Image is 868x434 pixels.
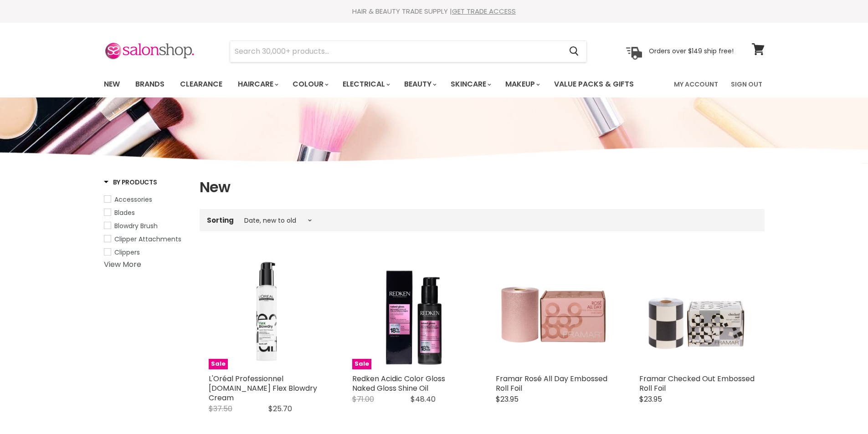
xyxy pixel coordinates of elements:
[114,248,140,257] span: Clippers
[352,394,374,404] span: $71.00
[104,259,141,270] a: View More
[496,394,519,404] span: $23.95
[639,253,755,369] a: Framar Checked Out Embossed Roll Foil Framar Checked Out Embossed Roll Foil
[200,178,765,197] h1: New
[725,75,768,94] a: Sign Out
[92,71,776,97] nav: Main
[209,253,325,369] img: L'Oréal Professionnel Tecni.Art Flex Blowdry Cream
[352,253,468,369] a: Redken Acidic Color Gloss Naked Gloss Shine Oil Sale
[114,235,181,244] span: Clipper Attachments
[639,373,755,393] a: Framar Checked Out Embossed Roll Foil
[114,221,158,230] span: Blowdry Brush
[352,359,371,369] span: Sale
[352,253,468,369] img: Redken Acidic Color Gloss Naked Gloss Shine Oil
[498,75,545,94] a: Makeup
[496,373,607,393] a: Framar Rosé All Day Embossed Roll Foil
[352,373,445,393] a: Redken Acidic Color Gloss Naked Gloss Shine Oil
[444,75,497,94] a: Skincare
[496,253,612,369] img: Framar Rosé All Day Embossed Roll Foil
[104,221,188,231] a: Blowdry Brush
[639,394,662,404] span: $23.95
[286,75,334,94] a: Colour
[114,208,135,217] span: Blades
[209,359,228,369] span: Sale
[104,194,188,204] a: Accessories
[668,75,724,94] a: My Account
[452,6,516,16] a: GET TRADE ACCESS
[336,75,395,94] a: Electrical
[268,403,292,414] span: $25.70
[562,41,586,62] button: Search
[649,47,734,55] p: Orders over $149 ship free!
[207,216,234,224] label: Sorting
[97,71,655,97] ul: Main menu
[230,41,562,62] input: Search
[114,195,152,204] span: Accessories
[209,373,317,403] a: L'Oréal Professionnel [DOMAIN_NAME] Flex Blowdry Cream
[209,403,232,414] span: $37.50
[209,253,325,369] a: L'Oréal Professionnel Tecni.Art Flex Blowdry Cream Sale
[92,7,776,16] div: HAIR & BEAUTY TRADE SUPPLY |
[104,247,188,257] a: Clippers
[231,75,284,94] a: Haircare
[104,208,188,218] a: Blades
[822,391,859,425] iframe: Gorgias live chat messenger
[97,75,127,94] a: New
[104,234,188,244] a: Clipper Attachments
[496,253,612,369] a: Framar Rosé All Day Embossed Roll Foil Framar Rosé All Day Embossed Roll Foil
[128,75,171,94] a: Brands
[104,178,157,187] h3: By Products
[397,75,442,94] a: Beauty
[639,253,755,369] img: Framar Checked Out Embossed Roll Foil
[230,41,587,62] form: Product
[411,394,436,404] span: $48.40
[173,75,229,94] a: Clearance
[547,75,641,94] a: Value Packs & Gifts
